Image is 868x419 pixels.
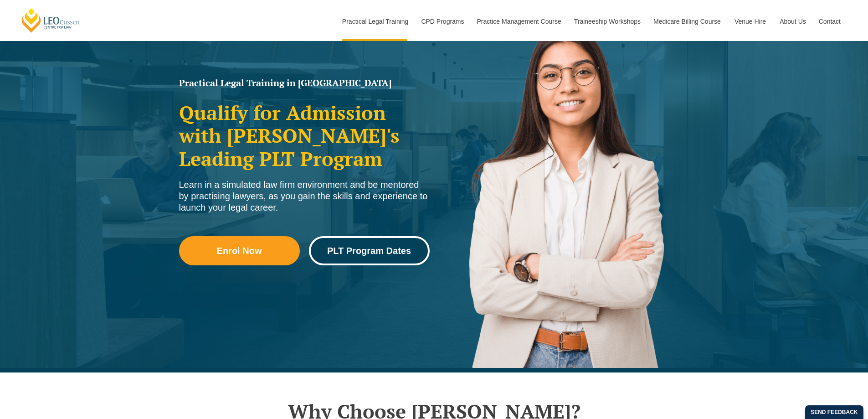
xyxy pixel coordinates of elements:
[773,2,812,41] a: About Us
[179,101,430,170] h2: Qualify for Admission with [PERSON_NAME]'s Leading PLT Program
[567,2,647,41] a: Traineeship Workshops
[470,2,567,41] a: Practice Management Course
[179,236,300,265] a: Enrol Now
[21,7,81,33] a: [PERSON_NAME] Centre for Law
[647,2,728,41] a: Medicare Billing Course
[728,2,773,41] a: Venue Hire
[812,2,847,41] a: Contact
[179,78,430,88] h1: Practical Legal Training in [GEOGRAPHIC_DATA]
[327,246,411,255] span: PLT Program Dates
[217,246,262,255] span: Enrol Now
[414,2,470,41] a: CPD Programs
[179,179,430,213] div: Learn in a simulated law firm environment and be mentored by practising lawyers, as you gain the ...
[335,2,415,41] a: Practical Legal Training
[309,236,430,265] a: PLT Program Dates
